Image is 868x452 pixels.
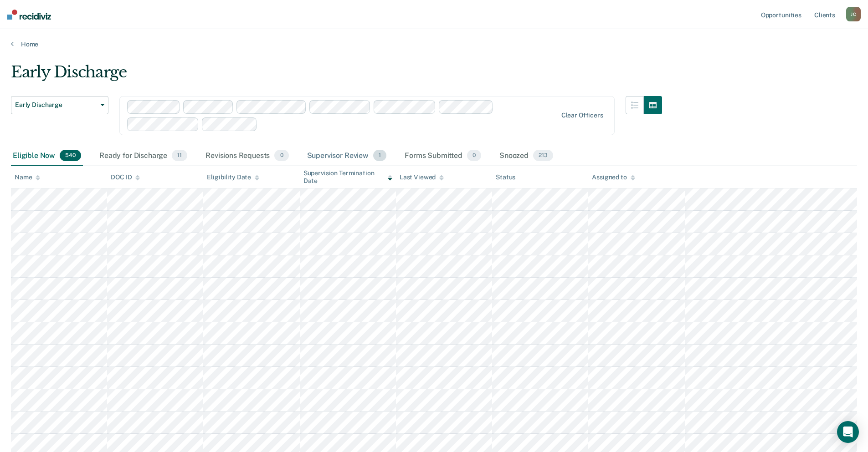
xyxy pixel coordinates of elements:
[274,150,288,162] span: 0
[846,7,861,21] div: J C
[11,96,108,114] button: Early Discharge
[11,40,857,48] a: Home
[373,150,386,162] span: 1
[561,112,603,119] div: Clear officers
[467,150,481,162] span: 0
[207,173,259,181] div: Eligibility Date
[60,150,81,162] span: 540
[11,63,662,89] div: Early Discharge
[400,173,444,181] div: Last Viewed
[15,101,97,109] span: Early Discharge
[592,173,635,181] div: Assigned to
[11,146,83,166] div: Eligible Now540
[172,150,187,162] span: 11
[7,10,51,20] img: Recidiviz
[204,146,290,166] div: Revisions Requests0
[305,146,389,166] div: Supervisor Review1
[303,169,392,185] div: Supervision Termination Date
[498,146,555,166] div: Snoozed213
[837,421,859,443] div: Open Intercom Messenger
[846,7,861,21] button: JC
[98,146,189,166] div: Ready for Discharge11
[15,173,40,181] div: Name
[496,173,515,181] div: Status
[533,150,553,162] span: 213
[111,173,140,181] div: DOC ID
[403,146,483,166] div: Forms Submitted0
